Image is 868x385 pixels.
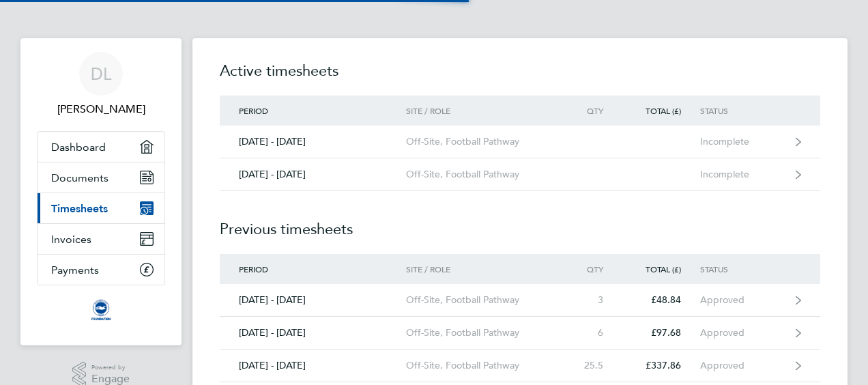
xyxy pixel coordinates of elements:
[562,327,622,339] div: 6
[406,106,562,115] div: Site / Role
[562,106,622,115] div: Qty
[37,101,165,117] span: Daniel Leach
[220,284,820,317] a: [DATE] - [DATE]Off-Site, Football Pathway3£48.84Approved
[220,169,406,180] div: [DATE] - [DATE]
[622,106,700,115] div: Total (£)
[220,136,406,147] div: [DATE] - [DATE]
[700,264,784,274] div: Status
[700,106,784,115] div: Status
[38,132,164,162] a: Dashboard
[90,299,112,321] img: albioninthecommunity-logo-retina.png
[37,52,165,117] a: DL[PERSON_NAME]
[51,233,91,246] span: Invoices
[406,136,562,147] div: Off-Site, Football Pathway
[700,294,784,306] div: Approved
[51,141,106,154] span: Dashboard
[220,126,820,158] a: [DATE] - [DATE]Off-Site, Football PathwayIncomplete
[406,264,562,274] div: Site / Role
[562,294,622,306] div: 3
[220,294,406,306] div: [DATE] - [DATE]
[406,294,562,306] div: Off-Site, Football Pathway
[239,263,268,274] span: Period
[91,65,111,83] span: DL
[220,191,820,254] h2: Previous timesheets
[622,294,700,306] div: £48.84
[37,299,165,321] a: Go to home page
[38,255,164,285] a: Payments
[220,360,406,371] div: [DATE] - [DATE]
[220,158,820,191] a: [DATE] - [DATE]Off-Site, Football PathwayIncomplete
[406,169,562,180] div: Off-Site, Football Pathway
[220,60,820,96] h2: Active timesheets
[38,162,164,192] a: Documents
[700,136,784,147] div: Incomplete
[220,350,820,382] a: [DATE] - [DATE]Off-Site, Football Pathway25.5£337.86Approved
[700,327,784,339] div: Approved
[622,360,700,371] div: £337.86
[239,105,268,116] span: Period
[406,327,562,339] div: Off-Site, Football Pathway
[700,360,784,371] div: Approved
[700,169,784,180] div: Incomplete
[38,193,164,223] a: Timesheets
[51,263,99,276] span: Payments
[20,38,182,345] nav: Main navigation
[562,360,622,371] div: 25.5
[91,373,130,385] span: Engage
[51,171,108,184] span: Documents
[51,202,108,215] span: Timesheets
[562,264,622,274] div: Qty
[406,360,562,371] div: Off-Site, Football Pathway
[220,317,820,350] a: [DATE] - [DATE]Off-Site, Football Pathway6£97.68Approved
[91,362,130,373] span: Powered by
[220,327,406,339] div: [DATE] - [DATE]
[622,264,700,274] div: Total (£)
[622,327,700,339] div: £97.68
[38,224,164,254] a: Invoices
